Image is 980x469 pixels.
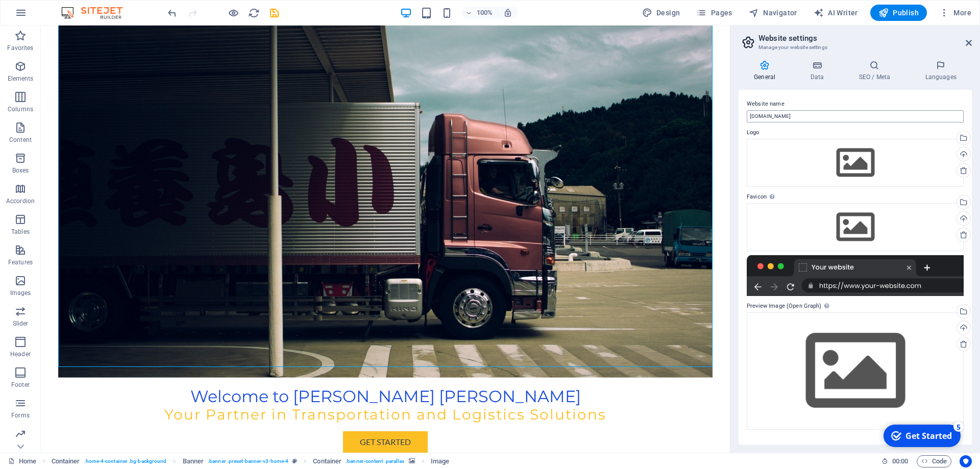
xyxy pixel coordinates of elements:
[183,455,204,467] span: Click to select. Double-click to edit
[739,60,795,82] h4: General
[6,197,35,205] p: Accordion
[208,455,288,467] span: . banner .preset-banner-v3-home-4
[12,166,29,175] p: Boxes
[8,258,33,266] p: Features
[910,60,972,82] h4: Languages
[747,110,964,122] input: Name...
[795,60,843,82] h4: Data
[59,7,135,19] img: Editor Logo
[166,7,178,19] i: Undo: change_data (Ctrl+Z)
[8,455,36,467] a: Click to cancel selection. Double-click to open Pages
[13,319,29,328] p: Slider
[899,457,901,465] span: :
[10,289,31,297] p: Images
[758,43,951,52] h3: Manage your website settings
[810,5,862,21] button: AI Writer
[749,8,797,18] span: Navigator
[52,455,80,467] span: Click to select. Double-click to edit
[843,60,910,82] h4: SEO / Meta
[878,8,919,18] span: Publish
[747,127,964,139] label: Logo
[227,7,239,19] button: Click here to leave preview mode and continue editing
[758,34,972,43] h2: Website settings
[960,455,972,467] button: Usercentrics
[642,8,680,18] span: Design
[346,455,404,467] span: . banner-content .parallax
[747,139,964,187] div: Select files from the file manager, stock photos, or upload file(s)
[166,7,178,19] button: undo
[747,312,964,429] div: Select files from the file manager, stock photos, or upload file(s)
[11,411,30,419] p: Forms
[409,458,415,464] i: This element contains a background
[292,458,297,464] i: This element is a customizable preset
[892,455,908,467] span: 00 00
[747,300,964,312] label: Preview Image (Open Graph)
[939,8,971,18] span: More
[747,191,964,203] label: Favicon
[11,381,30,389] p: Footer
[870,5,927,21] button: Publish
[696,8,732,18] span: Pages
[248,7,260,19] button: reload
[52,455,450,467] nav: breadcrumb
[747,203,964,251] div: Select files from the file manager, stock photos, or upload file(s)
[84,455,166,467] span: . home-4-container .bg-background
[248,7,260,19] i: Reload page
[76,1,86,11] div: 5
[461,7,498,19] button: 100%
[268,7,280,19] button: save
[8,75,34,83] p: Elements
[917,455,951,467] button: Code
[921,455,947,467] span: Code
[431,455,449,467] span: Click to select. Double-click to edit
[477,7,493,19] h6: 100%
[638,5,684,21] button: Design
[692,5,736,21] button: Pages
[747,98,964,110] label: Website name
[6,4,83,27] div: Get Started 5 items remaining, 0% complete
[638,5,684,21] div: Design (Ctrl+Alt+Y)
[814,8,858,18] span: AI Writer
[881,455,909,467] h6: Session time
[10,350,31,358] p: Header
[28,10,74,21] div: Get Started
[935,5,975,21] button: More
[7,44,33,52] p: Favorites
[313,455,341,467] span: Click to select. Double-click to edit
[9,136,32,144] p: Content
[745,5,801,21] button: Navigator
[11,228,30,236] p: Tables
[268,7,280,19] i: Save (Ctrl+S)
[8,105,33,113] p: Columns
